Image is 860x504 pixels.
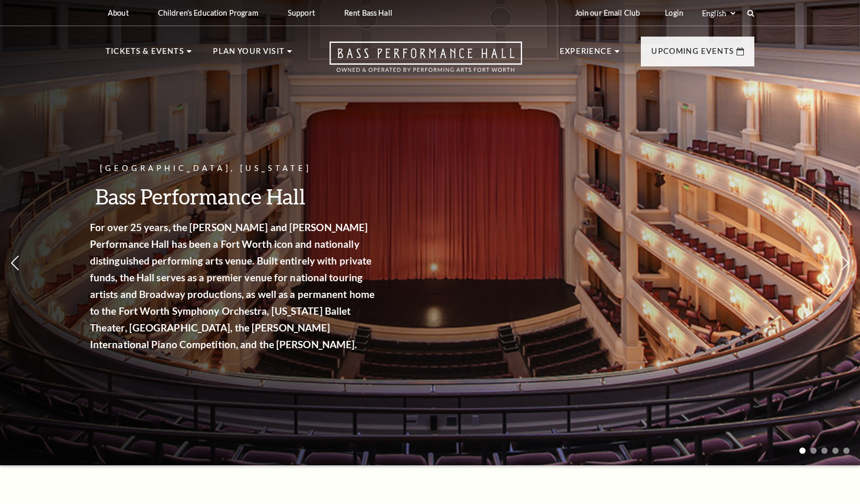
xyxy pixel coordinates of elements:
p: Rent Bass Hall [344,8,392,17]
p: Plan Your Visit [213,45,285,64]
p: [GEOGRAPHIC_DATA], [US_STATE] [101,162,389,175]
p: Experience [560,45,612,64]
p: Children's Education Program [158,8,258,17]
select: Select: [700,8,737,18]
p: Support [288,8,315,17]
p: About [108,8,129,17]
h3: Bass Performance Hall [101,183,389,210]
p: Tickets & Events [106,45,184,64]
strong: For over 25 years, the [PERSON_NAME] and [PERSON_NAME] Performance Hall has been a Fort Worth ico... [101,221,386,350]
p: Upcoming Events [651,45,734,64]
